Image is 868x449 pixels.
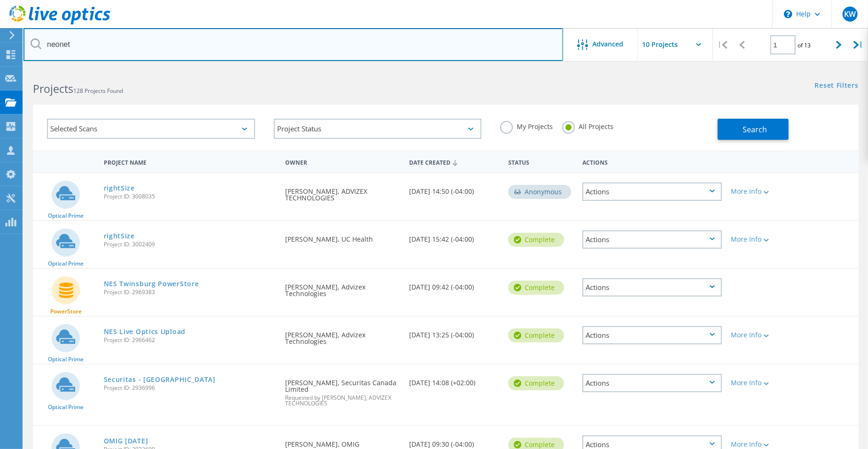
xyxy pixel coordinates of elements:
a: NES Live Optics Upload [104,328,186,335]
div: Owner [280,153,404,170]
span: Optical Prime [48,357,84,362]
div: Complete [508,281,564,295]
div: Actions [582,326,721,344]
span: Project ID: 3008035 [104,194,276,199]
label: All Projects [562,121,613,130]
div: Project Name [99,153,281,170]
span: Project ID: 3002409 [104,242,276,247]
div: | [849,28,868,61]
div: More Info [731,441,788,448]
span: Optical Prime [48,213,84,219]
div: Project Status [274,119,482,139]
div: More Info [731,188,788,195]
div: Actions [582,374,721,392]
div: Anonymous [508,185,571,199]
div: [DATE] 15:42 (-04:00) [404,221,504,252]
input: Search projects by name, owner, ID, company, etc [23,28,563,61]
a: OMIG [DATE] [104,438,148,444]
div: [PERSON_NAME], Advizex Technologies [280,317,404,354]
a: Securitas - [GEOGRAPHIC_DATA] [104,376,216,383]
a: NES Twinsburg PowerStore [104,281,199,287]
span: Search [743,124,767,135]
div: Complete [508,376,564,390]
div: [DATE] 14:08 (+02:00) [404,365,504,396]
div: [PERSON_NAME], Advizex Technologies [280,269,404,306]
span: PowerStore [50,309,82,314]
a: Live Optics Dashboard [9,20,110,26]
div: Actions [582,183,721,201]
a: rightSize [104,233,135,239]
span: Project ID: 2966462 [104,337,276,343]
div: Complete [508,233,564,247]
span: Project ID: 2936996 [104,385,276,391]
span: 128 Projects Found [73,87,123,95]
div: Selected Scans [47,119,255,139]
label: My Projects [500,121,553,130]
a: rightSize [104,185,135,191]
div: [PERSON_NAME], ADVIZEX TECHNOLOGIES [280,173,404,211]
span: KW [844,10,856,18]
span: Project ID: 2969383 [104,289,276,295]
div: [DATE] 14:50 (-04:00) [404,173,504,204]
div: Complete [508,328,564,342]
span: Advanced [593,41,624,47]
div: | [713,28,732,61]
span: Optical Prime [48,261,84,266]
div: [DATE] 13:25 (-04:00) [404,317,504,348]
div: More Info [731,332,788,338]
div: [PERSON_NAME], UC Health [280,221,404,252]
div: More Info [731,380,788,386]
div: Actions [578,153,726,170]
div: [DATE] 09:42 (-04:00) [404,269,504,300]
span: Optical Prime [48,404,84,410]
svg: \n [784,10,792,18]
button: Search [718,119,789,140]
span: Requested by [PERSON_NAME], ADVIZEX TECHNOLOGIES [285,395,400,406]
div: Date Created [404,153,504,171]
a: Reset Filters [815,82,859,90]
div: More Info [731,236,788,243]
b: Projects [33,81,73,96]
div: Status [504,153,578,170]
div: Actions [582,278,721,297]
span: of 13 [798,41,811,49]
div: Actions [582,230,721,249]
div: [PERSON_NAME], Securitas Canada Limited [280,365,404,416]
